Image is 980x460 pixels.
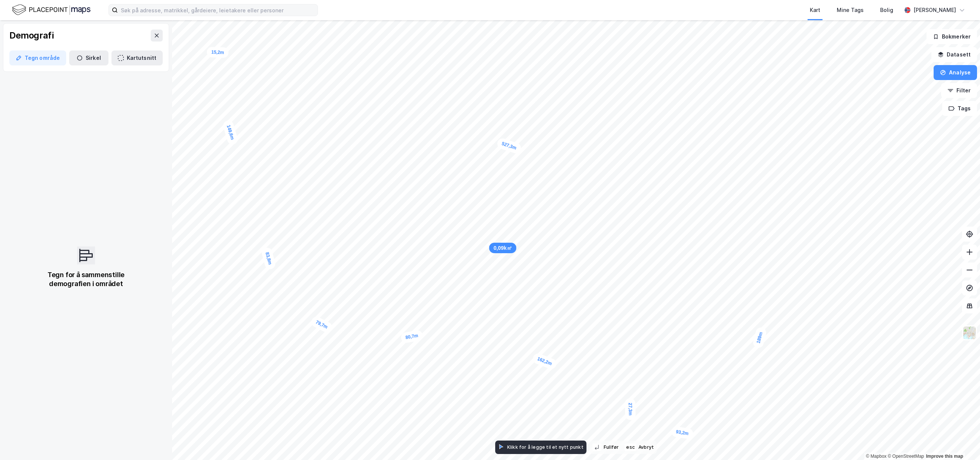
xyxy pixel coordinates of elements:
[934,65,977,80] button: Analyse
[261,246,276,270] div: Map marker
[489,243,516,253] div: Map marker
[69,50,108,65] button: Sirkel
[941,83,977,98] button: Filter
[866,454,886,459] a: Mapbox
[532,352,558,370] div: Map marker
[931,47,977,62] button: Datasett
[310,315,334,334] div: Map marker
[9,50,66,65] button: Tegn område
[625,398,636,420] div: Map marker
[962,326,977,340] img: Z
[12,3,91,16] img: logo.f888ab2527a4732fd821a326f86c7f29.svg
[943,424,980,460] div: Kontrollprogram for chat
[837,6,864,15] div: Mine Tags
[38,270,134,288] div: Tegn for å sammenstille demografien i området
[927,29,977,44] button: Bokmerker
[118,4,318,16] input: Søk på adresse, matrikkel, gårdeiere, leietakere eller personer
[496,137,522,155] div: Map marker
[671,426,694,440] div: Map marker
[9,30,53,42] div: Demografi
[810,6,820,15] div: Kart
[400,329,423,343] div: Map marker
[913,6,956,15] div: [PERSON_NAME]
[942,101,977,116] button: Tags
[880,6,893,15] div: Bolig
[888,454,924,459] a: OpenStreetMap
[222,119,239,145] div: Map marker
[926,454,963,459] a: Improve this map
[943,424,980,460] iframe: Chat Widget
[207,47,229,58] div: Map marker
[111,50,163,65] button: Kartutsnitt
[752,326,768,349] div: Map marker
